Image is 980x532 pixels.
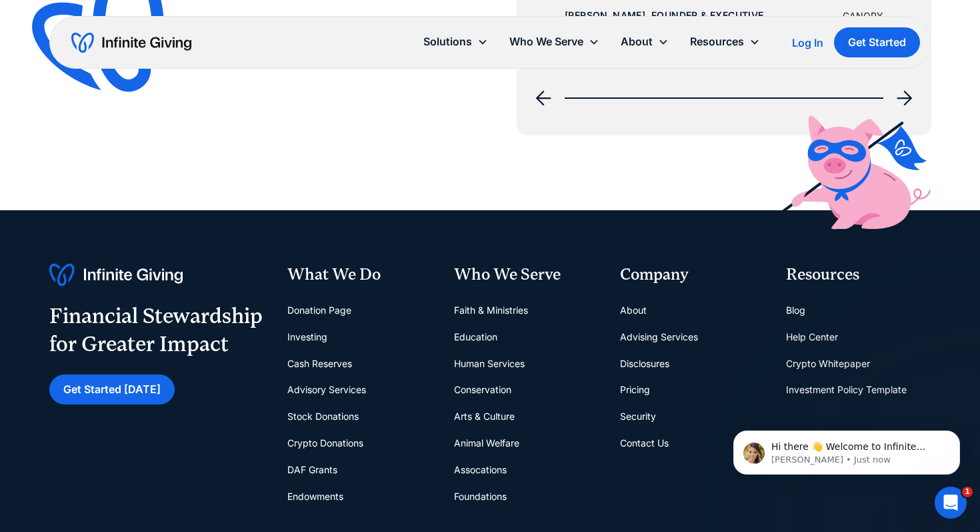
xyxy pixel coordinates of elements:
[287,430,363,457] a: Crypto Donations
[621,33,653,51] div: About
[454,350,525,377] a: Human Services
[454,264,599,286] div: Who We Serve
[287,457,337,483] a: DAF Grants
[823,8,883,40] div: CANOPY LIFE
[889,82,921,114] div: next slide
[287,403,359,430] a: Stock Donations
[287,297,351,324] a: Donation Page
[620,297,647,324] a: About
[935,487,967,519] iframe: Intercom live chat
[499,27,610,56] div: Who We Serve
[49,374,175,405] a: Get Started [DATE]
[509,33,583,51] div: Who We Serve
[454,457,507,483] a: Assocations
[287,350,352,377] a: Cash Reserves
[71,32,191,53] a: home
[786,264,931,286] div: Resources
[413,27,499,56] div: Solutions
[620,350,669,377] a: Disclosures
[49,302,263,358] div: Financial Stewardship for Greater Impact
[786,350,870,377] a: Crypto Whitepaper
[620,403,656,430] a: Security
[620,264,765,286] div: Company
[620,324,698,350] a: Advising Services
[287,376,366,403] a: Advisory Services
[454,297,528,324] a: Faith & Ministries
[287,483,343,510] a: Endowments
[690,33,744,51] div: Resources
[454,403,515,430] a: Arts & Culture
[713,403,980,496] iframe: Intercom notifications message
[610,27,679,56] div: About
[834,27,920,57] a: Get Started
[679,27,771,56] div: Resources
[454,430,519,457] a: Animal Welfare
[423,33,472,51] div: Solutions
[786,376,907,403] a: Investment Policy Template
[620,430,669,457] a: Contact Us
[454,376,511,403] a: Conservation
[287,324,327,350] a: Investing
[454,324,497,350] a: Education
[792,37,823,48] div: Log In
[962,487,973,497] span: 1
[786,297,805,324] a: Blog
[527,82,559,114] div: previous slide
[287,264,432,286] div: What We Do
[620,376,650,403] a: Pricing
[565,7,809,39] div: [PERSON_NAME], Founder & Executive Director
[792,35,823,51] a: Log In
[454,483,507,510] a: Foundations
[786,324,838,350] a: Help Center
